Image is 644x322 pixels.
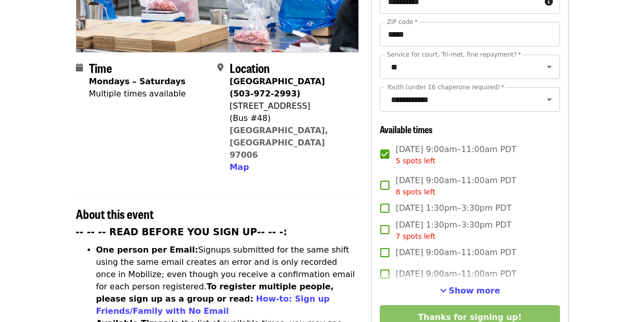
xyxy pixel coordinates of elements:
[542,92,556,107] button: Open
[89,59,112,77] span: Time
[96,282,334,304] strong: To register multiple people, please sign up as a group or read:
[380,122,433,136] span: Available times
[76,63,83,72] i: calendar icon
[230,126,328,160] a: [GEOGRAPHIC_DATA], [GEOGRAPHIC_DATA] 97006
[89,77,186,86] strong: Mondays – Saturdays
[230,59,270,77] span: Location
[96,294,330,316] a: How-to: Sign up Friends/Family with No Email
[387,19,417,25] label: ZIP code
[230,162,249,172] span: Map
[440,285,500,297] button: See more timeslots
[396,246,516,259] span: [DATE] 9:00am–11:00am PDT
[449,286,500,295] span: Show more
[76,205,154,222] span: About this event
[230,100,351,112] div: [STREET_ADDRESS]
[96,244,359,317] li: Signups submitted for the same shift using the same email creates an error and is only recorded o...
[542,60,556,74] button: Open
[387,84,504,90] label: Youth (under 16 chaperone required)
[96,245,199,255] strong: One person per Email:
[76,227,288,237] strong: -- -- -- READ BEFORE YOU SIGN UP-- -- -:
[230,77,325,98] strong: [GEOGRAPHIC_DATA] (503-972-2993)
[396,219,511,242] span: [DATE] 1:30pm–3:30pm PDT
[396,175,516,197] span: [DATE] 9:00am–11:00am PDT
[396,232,435,240] span: 7 spots left
[396,268,516,280] span: [DATE] 9:00am–11:00am PDT
[89,88,186,100] div: Multiple times available
[217,63,223,72] i: map-marker-alt icon
[380,22,559,46] input: ZIP code
[396,188,435,196] span: 8 spots left
[387,52,521,58] label: Service for court, Tri-met, fine repayment?
[230,112,351,125] div: (Bus #48)
[396,202,511,214] span: [DATE] 1:30pm–3:30pm PDT
[396,157,435,165] span: 5 spots left
[396,143,516,166] span: [DATE] 9:00am–11:00am PDT
[230,161,249,174] button: Map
